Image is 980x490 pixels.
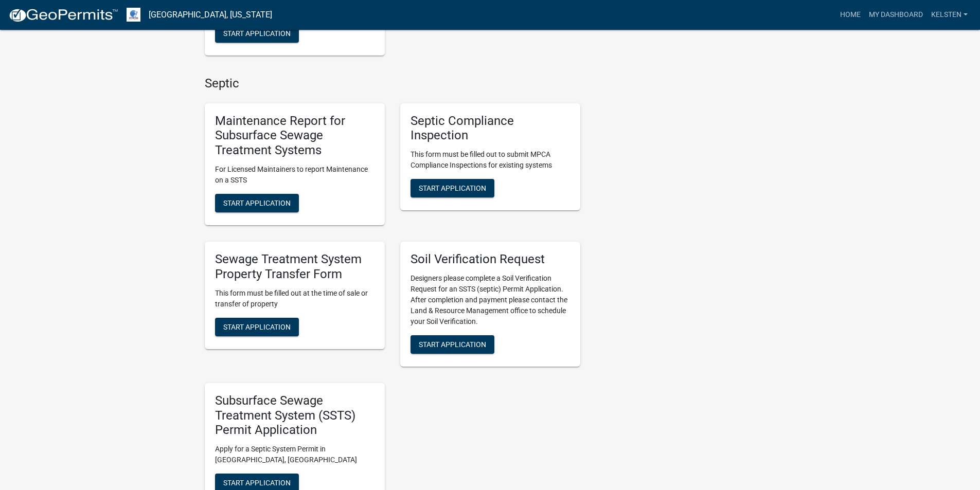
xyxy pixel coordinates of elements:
[223,322,291,331] span: Start Application
[419,340,486,348] span: Start Application
[223,479,291,487] span: Start Application
[127,8,140,22] img: Otter Tail County, Minnesota
[215,164,375,186] p: For Licensed Maintainers to report Maintenance on a SSTS
[411,252,570,267] h5: Soil Verification Request
[149,6,272,24] a: [GEOGRAPHIC_DATA], [US_STATE]
[411,335,494,354] button: Start Application
[223,29,291,37] span: Start Application
[215,252,375,282] h5: Sewage Treatment System Property Transfer Form
[215,114,375,158] h5: Maintenance Report for Subsurface Sewage Treatment Systems
[411,273,570,327] p: Designers please complete a Soil Verification Request for an SSTS (septic) Permit Application. Af...
[223,199,291,207] span: Start Application
[419,184,486,192] span: Start Application
[215,318,299,336] button: Start Application
[215,194,299,212] button: Start Application
[927,5,972,25] a: Kelsten
[215,444,375,465] p: Apply for a Septic System Permit in [GEOGRAPHIC_DATA], [GEOGRAPHIC_DATA]
[865,5,927,25] a: My Dashboard
[411,114,570,143] h5: Septic Compliance Inspection
[215,288,375,310] p: This form must be filled out at the time of sale or transfer of property
[411,149,570,171] p: This form must be filled out to submit MPCA Compliance Inspections for existing systems
[215,393,375,438] h5: Subsurface Sewage Treatment System (SSTS) Permit Application
[411,179,494,197] button: Start Application
[836,5,865,25] a: Home
[205,76,580,91] h4: Septic
[215,24,299,43] button: Start Application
